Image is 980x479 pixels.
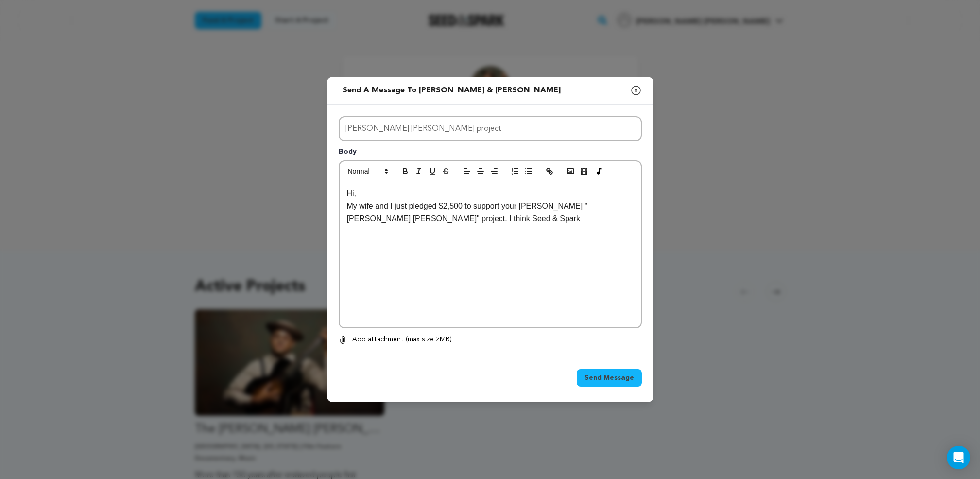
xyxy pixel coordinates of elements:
span: Send Message [585,373,634,383]
h2: Send a message to [PERSON_NAME] & [PERSON_NAME] [339,81,565,100]
button: Send Message [577,369,642,387]
p: Hi, [347,187,634,200]
div: Open Intercom Messenger [947,446,970,469]
input: Enter subject [339,116,642,141]
p: My wife and I just pledged $2,500 to support your [PERSON_NAME] "[PERSON_NAME] [PERSON_NAME]" pro... [347,200,634,225]
p: Body [339,147,642,160]
button: Add attachment (max size 2MB) [339,334,452,346]
p: Add attachment (max size 2MB) [352,334,452,346]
